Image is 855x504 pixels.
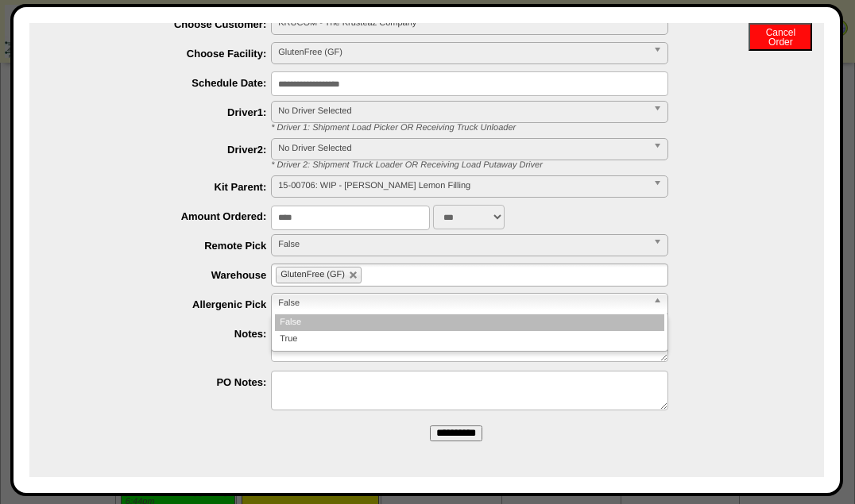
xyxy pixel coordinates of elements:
[278,139,647,158] span: No Driver Selected
[61,328,272,340] label: Notes:
[278,235,647,254] span: False
[278,43,647,62] span: GlutenFree (GF)
[278,294,647,313] span: False
[61,376,272,388] label: PO Notes:
[275,314,664,331] li: False
[749,23,812,51] button: CancelOrder
[61,106,272,118] label: Driver1:
[61,240,272,252] label: Remote Pick
[61,298,272,310] label: Allergenic Pick
[61,77,272,89] label: Schedule Date:
[61,48,272,60] label: Choose Facility:
[61,181,272,193] label: Kit Parent:
[275,331,664,348] li: True
[280,270,345,279] span: GlutenFree (GF)
[61,269,272,281] label: Warehouse
[61,18,272,30] label: Choose Customer:
[278,102,647,121] span: No Driver Selected
[61,144,272,156] label: Driver2:
[278,13,647,33] span: KRUCOM - The Krusteaz Company
[61,210,272,222] label: Amount Ordered:
[278,176,647,195] span: 15-00706: WIP - [PERSON_NAME] Lemon Filling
